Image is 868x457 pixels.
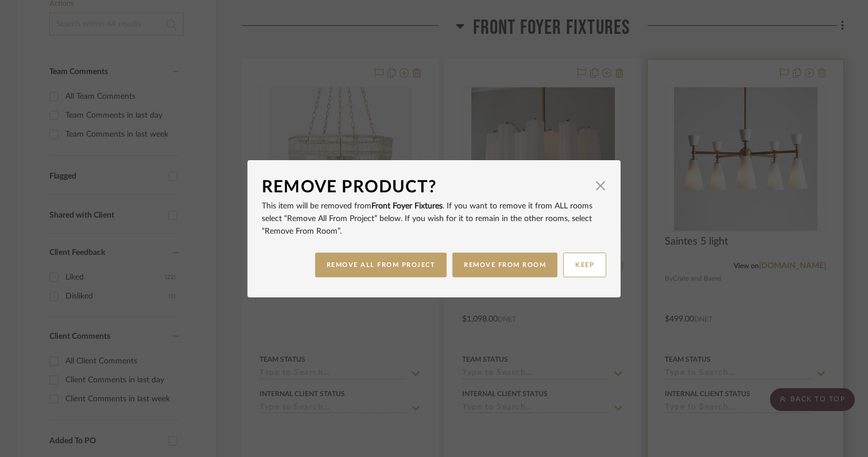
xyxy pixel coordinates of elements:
div: Remove Product? [262,175,589,200]
button: KEEP [563,253,606,277]
span: Front Foyer Fixtures [371,202,443,210]
button: Close [589,175,612,197]
dialog-header: Remove Product? [262,175,606,200]
button: REMOVE FROM ROOM [452,253,557,277]
p: This item will be removed from . If you want to remove it from ALL rooms select “Remove All From ... [262,200,606,238]
button: REMOVE ALL FROM PROJECT [315,253,447,277]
